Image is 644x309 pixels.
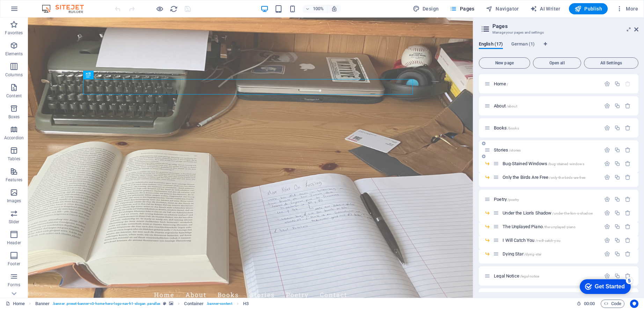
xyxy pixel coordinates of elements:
a: Click to cancel selection. Double-click to open Pages [6,300,25,308]
div: Duplicate [614,81,620,87]
div: Get Started [19,8,49,14]
div: Settings [604,210,610,216]
button: Publish [569,3,608,14]
span: Click to select. Double-click to edit [35,300,50,308]
button: New page [479,57,530,69]
div: Dying Star/dying-star [500,252,601,256]
i: This element contains a background [169,302,173,306]
span: /stories [509,148,521,152]
span: Click to select. Double-click to edit [184,300,204,308]
span: Click to open page [494,103,517,108]
button: 100% [302,5,327,13]
div: Duplicate [614,196,620,202]
div: Duplicate [614,210,620,216]
span: Bug-Stained Windows [503,161,584,166]
div: Remove [625,196,631,202]
div: Remove [625,210,631,216]
span: Click to select. Double-click to edit [243,300,249,308]
p: Content [6,93,22,99]
span: /legal-notice [520,274,540,278]
div: 5 [50,1,57,8]
span: . banner-content [206,300,232,308]
h3: Manage your pages and settings [492,29,624,36]
span: More [616,5,638,12]
button: Navigator [483,3,522,14]
button: Usercentrics [630,300,638,308]
div: Duplicate [614,224,620,230]
div: Settings [604,161,610,167]
div: Settings [604,251,610,257]
span: /dying-star [524,252,542,256]
div: Get Started 5 items remaining, 0% complete [4,3,55,18]
span: Click to open page [503,238,561,243]
span: / [507,82,508,86]
button: More [613,3,641,14]
span: English (17) [479,40,503,50]
span: Code [604,300,621,308]
span: New page [482,61,527,65]
div: Settings [604,125,610,131]
i: On resize automatically adjust zoom level to fit chosen device. [331,6,337,12]
p: Columns [5,72,23,78]
div: Poetry/poetry [492,197,601,202]
span: Design [413,5,439,12]
div: Settings [604,224,610,230]
span: German (1) [511,40,535,50]
img: Editor Logo [40,5,93,13]
span: Publish [575,5,602,12]
span: /bug-stained-windows [548,162,584,166]
button: Click here to leave preview mode and continue editing [155,5,164,13]
span: All Settings [587,61,635,65]
div: Books/books [492,126,601,130]
span: Click to open page [503,210,593,216]
span: 00 00 [584,300,595,308]
div: About/about [492,104,601,108]
div: Remove [625,147,631,153]
span: Click to open page [494,125,519,131]
h2: Pages [492,23,638,29]
button: Design [410,3,442,14]
div: Settings [604,147,610,153]
span: Pages [450,5,474,12]
p: Elements [5,51,23,57]
h6: Session time [577,300,595,308]
span: /about [506,104,517,108]
button: Code [601,300,624,308]
div: Remove [625,103,631,109]
span: /books [507,126,519,130]
p: Features [6,177,22,183]
div: Remove [625,125,631,131]
i: Reload page [170,5,178,13]
p: Favorites [5,30,23,36]
button: All Settings [584,57,638,69]
div: Remove [625,237,631,243]
div: Settings [604,174,610,180]
div: The Unplayed Piano/the-unplayed-piano [500,224,601,229]
div: Settings [604,196,610,202]
div: Duplicate [614,237,620,243]
div: Remove [625,224,631,230]
div: Language Tabs [479,41,638,55]
p: Slider [9,219,20,225]
div: Settings [604,273,610,279]
span: Navigator [486,5,519,12]
span: /poetry [507,198,519,202]
div: Legal Notice/legal-notice [492,274,601,278]
button: AI Writer [527,3,563,14]
div: Remove [625,273,631,279]
span: /under-the-lion-s-shadow [552,211,593,215]
span: /i-will-catch-you [535,239,561,243]
div: Duplicate [614,174,620,180]
div: Duplicate [614,125,620,131]
i: This element is a customizable preset [163,302,166,306]
div: Duplicate [614,147,620,153]
span: Click to open page [503,251,541,257]
button: Pages [447,3,477,14]
p: Header [7,240,21,246]
div: Remove [625,174,631,180]
h6: 100% [313,5,324,13]
div: Settings [604,237,610,243]
span: /only-the-birds-are-free [549,176,585,180]
p: Tables [8,156,20,162]
div: I Will Catch You/i-will-catch-you [500,238,601,243]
